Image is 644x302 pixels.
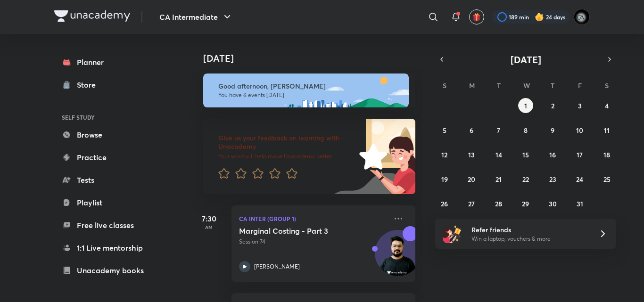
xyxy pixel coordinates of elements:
abbr: October 26, 2025 [441,199,448,208]
abbr: Monday [469,81,475,90]
p: [PERSON_NAME] [254,262,300,271]
abbr: Wednesday [523,81,530,90]
abbr: October 16, 2025 [549,150,556,159]
button: CA Intermediate [154,8,239,26]
p: You have 6 events [DATE] [218,91,400,99]
button: October 6, 2025 [464,122,479,138]
button: October 18, 2025 [599,147,614,162]
button: October 2, 2025 [545,98,560,113]
button: avatar [469,9,484,24]
p: Your word will help make Unacademy better [218,153,356,160]
abbr: October 4, 2025 [605,101,609,110]
abbr: October 24, 2025 [576,175,583,184]
button: October 22, 2025 [518,171,533,187]
abbr: October 11, 2025 [604,126,610,135]
button: October 7, 2025 [491,122,506,138]
button: October 1, 2025 [518,98,533,113]
button: October 15, 2025 [518,147,533,162]
abbr: October 8, 2025 [524,126,528,135]
img: streak [535,12,544,22]
img: avatar [472,13,481,21]
abbr: October 31, 2025 [577,199,583,208]
abbr: October 10, 2025 [576,126,583,135]
abbr: October 6, 2025 [470,126,473,135]
abbr: October 13, 2025 [468,150,475,159]
abbr: October 27, 2025 [468,199,475,208]
button: October 12, 2025 [437,147,452,162]
a: Store [54,75,164,94]
abbr: Tuesday [497,81,501,90]
p: Win a laptop, vouchers & more [471,235,587,243]
img: poojita Agrawal [574,9,590,25]
button: October 19, 2025 [437,171,452,187]
img: afternoon [203,73,409,107]
a: 1:1 Live mentorship [54,238,164,257]
button: October 30, 2025 [545,196,560,211]
h5: 7:30 [190,213,228,224]
a: Browse [54,125,164,144]
button: October 8, 2025 [518,122,533,138]
img: referral [443,224,462,243]
abbr: Sunday [443,81,446,90]
abbr: Saturday [605,81,609,90]
button: October 13, 2025 [464,147,479,162]
abbr: October 30, 2025 [549,199,557,208]
button: October 5, 2025 [437,122,452,138]
div: Store [77,79,101,90]
abbr: October 7, 2025 [497,126,500,135]
button: October 16, 2025 [545,147,560,162]
button: October 23, 2025 [545,171,560,187]
abbr: October 22, 2025 [522,175,529,184]
h6: SELF STUDY [54,109,164,125]
abbr: October 9, 2025 [551,126,554,135]
h4: [DATE] [203,53,425,64]
a: Tests [54,171,164,189]
span: [DATE] [511,53,541,66]
button: October 9, 2025 [545,122,560,138]
button: October 4, 2025 [599,98,614,113]
a: Playlist [54,193,164,212]
p: AM [190,224,228,230]
abbr: October 5, 2025 [443,126,446,135]
a: Free live classes [54,216,164,235]
abbr: October 2, 2025 [551,101,554,110]
img: Company Logo [54,10,130,22]
abbr: October 21, 2025 [495,175,502,184]
abbr: October 15, 2025 [522,150,529,159]
abbr: October 19, 2025 [441,175,448,184]
abbr: October 3, 2025 [578,101,582,110]
h6: Give us your feedback on learning with Unacademy [218,134,356,151]
abbr: October 12, 2025 [441,150,447,159]
abbr: October 29, 2025 [522,199,529,208]
abbr: October 20, 2025 [468,175,475,184]
button: October 20, 2025 [464,171,479,187]
h5: Marginal Costing - Part 3 [239,226,356,236]
button: October 26, 2025 [437,196,452,211]
button: October 28, 2025 [491,196,506,211]
abbr: October 1, 2025 [524,101,527,110]
a: Unacademy books [54,261,164,280]
abbr: October 28, 2025 [495,199,502,208]
abbr: Friday [578,81,582,90]
button: October 31, 2025 [572,196,587,211]
abbr: October 25, 2025 [603,175,611,184]
a: Planner [54,53,164,72]
button: October 11, 2025 [599,122,614,138]
abbr: October 23, 2025 [549,175,556,184]
a: Company Logo [54,10,130,24]
button: October 21, 2025 [491,171,506,187]
img: Avatar [375,235,421,280]
button: October 3, 2025 [572,98,587,113]
button: October 10, 2025 [572,122,587,138]
img: feedback_image [327,119,415,194]
button: October 24, 2025 [572,171,587,187]
abbr: October 17, 2025 [577,150,583,159]
button: October 27, 2025 [464,196,479,211]
button: October 29, 2025 [518,196,533,211]
button: October 14, 2025 [491,147,506,162]
abbr: October 18, 2025 [603,150,610,159]
a: Practice [54,148,164,167]
button: October 25, 2025 [599,171,614,187]
p: CA Inter (Group 1) [239,213,387,224]
abbr: Thursday [551,81,554,90]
